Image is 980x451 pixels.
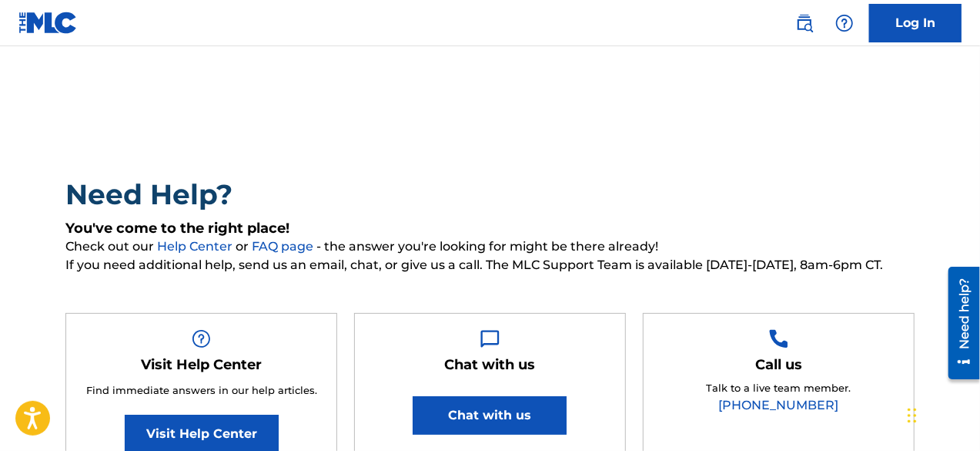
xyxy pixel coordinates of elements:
[706,381,851,396] p: Talk to a live team member.
[908,392,917,439] div: Arrastrar
[252,239,316,254] a: FAQ page
[755,356,802,374] h5: Call us
[18,12,78,34] img: MLC Logo
[86,384,317,396] span: Find immediate answers in our help articles.
[65,177,915,212] h2: Need Help?
[141,356,262,374] h5: Visit Help Center
[480,329,500,348] img: Help Box Image
[157,239,236,254] a: Help Center
[769,329,788,348] img: Help Box Image
[903,377,980,451] div: Widget de chat
[835,14,854,32] img: help
[444,356,535,374] h5: Chat with us
[869,4,962,42] a: Log In
[192,329,211,348] img: Help Box Image
[937,261,980,385] iframe: Resource Center
[795,14,814,32] img: search
[718,398,838,412] a: [PHONE_NUMBER]
[789,8,820,39] a: Public Search
[65,256,915,274] span: If you need additional help, send us an email, chat, or give us a call. The MLC Support Team is a...
[65,237,915,256] span: Check out our or - the answer you're looking for might be there already!
[829,8,860,39] div: Help
[903,377,980,451] iframe: Chat Widget
[413,396,567,435] button: Chat with us
[65,220,915,237] h5: You've come to the right place!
